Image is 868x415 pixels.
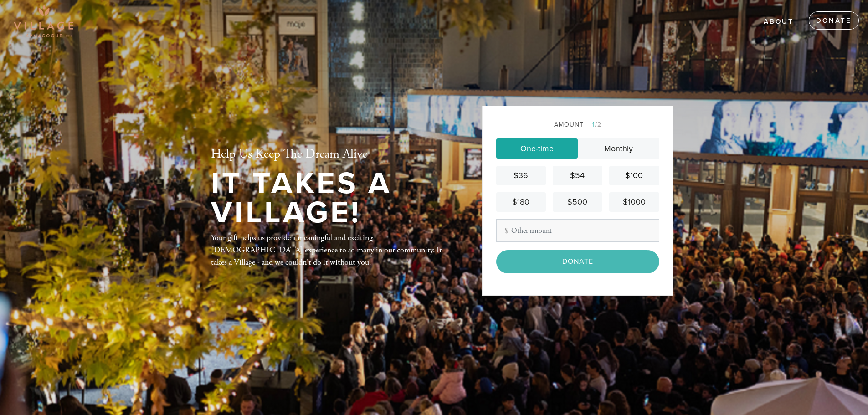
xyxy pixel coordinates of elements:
a: About [757,13,801,31]
a: $100 [609,166,659,185]
a: One-time [496,138,578,159]
div: Amount [496,120,659,129]
a: $180 [496,192,546,212]
a: Donate [809,11,859,30]
span: 1 [592,121,595,128]
a: Monthly [578,138,659,159]
div: $100 [613,169,655,182]
span: /2 [587,121,601,128]
a: $500 [553,192,602,212]
div: $36 [500,169,542,182]
h2: Help Us Keep The Dream Alive [211,147,452,162]
div: $180 [500,196,542,208]
input: Other amount [496,219,659,242]
div: Your gift helps us provide a meaningful and exciting [DEMOGRAPHIC_DATA] experience to so many in ... [211,231,452,268]
a: $54 [553,166,602,185]
div: $54 [556,169,599,182]
h1: It Takes A Village! [211,169,452,228]
a: $1000 [609,192,659,212]
img: Village-sdquare-png-1_0.png [14,5,73,37]
div: $1000 [613,196,655,208]
a: $36 [496,166,546,185]
div: $500 [556,196,599,208]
